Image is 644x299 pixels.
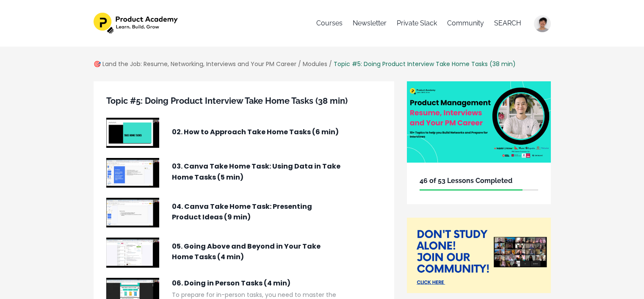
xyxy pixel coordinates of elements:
a: Private Slack [397,13,437,34]
p: 04. Canva Take Home Task: Presenting Product Ideas (9 min) [172,201,341,223]
p: 05. Going Above and Beyond in Your Take Home Tasks (4 min) [172,241,341,263]
img: 27ec826-c42b-1fdd-471c-6c78b547101_582dc3fb-c1b0-4259-95ab-5487f20d86c3.png [94,13,180,34]
a: 05. Going Above and Beyond in Your Take Home Tasks (4 min) [106,238,381,267]
div: / [329,59,332,69]
div: / [298,59,301,69]
img: 4UdMY9TnRueSGkwcfX17_d51ba7e8efdc66ba10f4366da4545d0c.jpg [106,238,159,267]
a: Newsletter [353,13,387,34]
a: 03. Canva Take Home Task: Using Data in Take Home Tasks (5 min) [106,158,381,188]
p: 02. How to Approach Take Home Tasks (6 min) [172,127,341,138]
p: 06. Doing in Person Tasks (4 min) [172,278,341,289]
div: Topic #5: Doing Product Interview Take Home Tasks (38 min) [334,59,516,69]
p: 03. Canva Take Home Task: Using Data in Take Home Tasks (5 min) [172,161,341,183]
a: 02. How to Approach Take Home Tasks (6 min) [106,118,381,147]
img: 47fc86-8f11-752b-55fd-4f2db13bab1f_13.png [407,81,551,162]
img: 582a3713-426c-4e5e-903e-6b50f361a2a8.jpg [106,118,159,147]
a: 04. Canva Take Home Task: Presenting Product Ideas (9 min) [106,198,381,227]
a: Community [447,13,484,34]
a: Modules [303,60,327,68]
img: f2940a1f-ccdd-4253-9ae3-ed0973131def.jpg [106,198,159,227]
h5: Topic #5: Doing Product Interview Take Home Tasks (38 min) [106,94,381,108]
a: SEARCH [494,13,521,34]
a: 🎯 Land the Job: Resume, Networking, Interviews and Your PM Career [94,60,296,68]
h6: 46 of 53 Lessons Completed [420,175,538,186]
img: e01f63b-1a4d-d278-a78-6aa1477cac13_join_our_community.png [407,218,551,293]
img: 6c1d0936-9ed6-423e-9a98-c5c39dccec48.jpg [106,158,159,188]
a: Courses [316,13,343,34]
img: abd6ebf2febcb288ebd920ea44da70f9 [534,15,551,32]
